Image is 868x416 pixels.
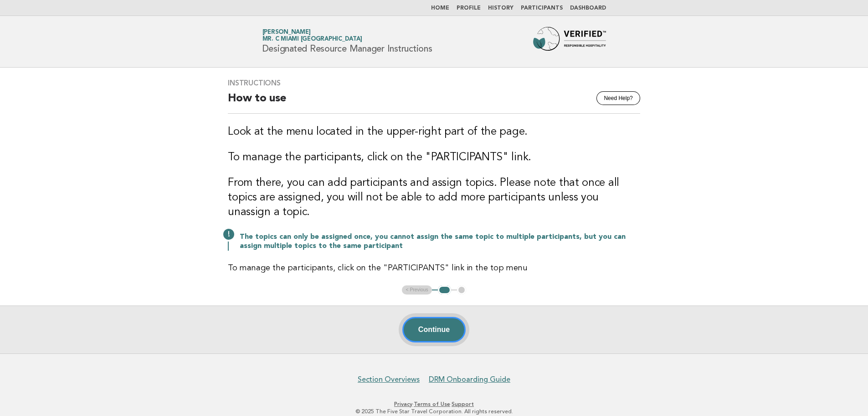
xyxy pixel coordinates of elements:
[155,408,713,415] p: © 2025 The Five Star Travel Corporation. All rights reserved.
[414,401,450,407] a: Terms of Use
[488,5,514,11] a: History
[155,400,713,408] p: · ·
[402,317,466,342] button: Continue
[228,150,640,165] h3: To manage the participants, click on the "PARTICIPANTS" link.
[533,27,606,56] img: Forbes Travel Guide
[240,232,640,251] p: The topics can only be assigned once, you cannot assign the same topic to multiple participants, ...
[429,375,510,384] a: DRM Onboarding Guide
[596,91,640,105] button: Need Help?
[262,29,362,42] a: [PERSON_NAME]Mr. C Miami [GEOGRAPHIC_DATA]
[452,401,474,407] a: Support
[262,30,432,53] h1: Designated Resource Manager Instructions
[438,285,451,295] button: 1
[228,79,640,88] h3: Instructions
[228,176,640,220] h3: From there, you can add participants and assign topics. Please note that once all topics are assi...
[228,262,640,274] p: To manage the participants, click on the "PARTICIPANTS" link in the top menu
[570,5,606,11] a: Dashboard
[228,125,640,139] h3: Look at the menu located in the upper-right part of the page.
[521,5,563,11] a: Participants
[358,375,420,384] a: Section Overviews
[262,37,362,42] span: Mr. C Miami [GEOGRAPHIC_DATA]
[228,91,640,114] h2: How to use
[394,401,412,407] a: Privacy
[457,5,481,11] a: Profile
[431,5,449,11] a: Home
